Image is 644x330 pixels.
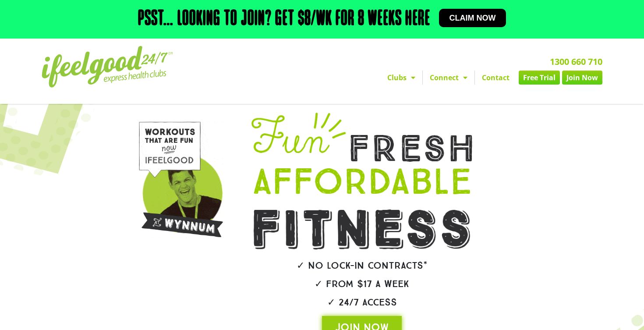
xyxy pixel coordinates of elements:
h2: ✓ No lock-in contracts* [226,261,497,270]
a: Claim now [439,9,506,27]
a: Free Trial [519,71,560,85]
h2: ✓ 24/7 Access [226,298,497,307]
a: Contact [475,71,517,85]
span: Claim now [449,14,496,22]
a: Clubs [380,71,422,85]
a: Connect [423,71,474,85]
a: Join Now [562,71,602,85]
a: 1300 660 710 [550,56,602,67]
nav: Menu [241,71,602,85]
h2: Psst… Looking to join? Get $8/wk for 8 weeks here [138,9,430,30]
h2: ✓ From $17 a week [226,279,497,289]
